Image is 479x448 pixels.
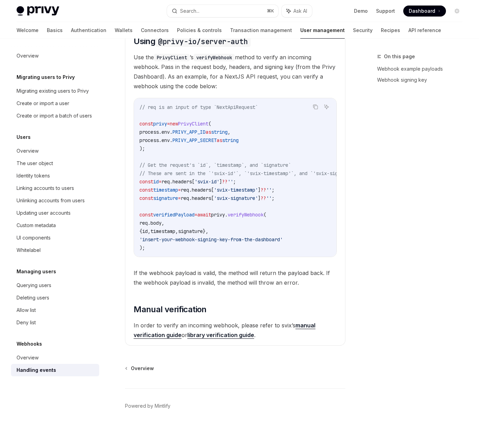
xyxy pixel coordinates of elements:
[162,179,170,185] span: req
[181,187,189,193] span: req
[208,121,211,127] span: (
[139,245,145,251] span: );
[11,97,99,110] a: Create or import a user
[192,187,211,193] span: headers
[148,220,150,226] span: .
[178,195,181,201] span: =
[192,179,195,185] span: [
[11,232,99,244] a: UI components
[293,8,307,14] span: Ask AI
[261,195,266,201] span: ??
[139,121,153,127] span: const
[17,366,56,374] div: Handling events
[17,234,51,242] div: UI components
[159,129,162,135] span: .
[381,22,400,39] a: Recipes
[167,121,170,127] span: =
[139,179,153,185] span: const
[17,267,56,276] h5: Managing users
[134,268,337,287] span: If the webhook payload is valid, the method will return the payload back. If the webhook payload ...
[263,212,266,218] span: (
[178,228,203,234] span: signature
[11,157,99,170] a: The user object
[322,102,331,111] button: Ask AI
[206,129,211,135] span: as
[11,50,99,62] a: Overview
[403,6,446,17] a: Dashboard
[71,22,106,39] a: Authentication
[139,104,258,110] span: // req is an input of type `NextApiRequest`
[189,195,192,201] span: .
[134,304,207,315] span: Manual verification
[228,129,230,135] span: ,
[11,292,99,304] a: Deleting users
[139,212,153,218] span: const
[353,22,373,39] a: Security
[17,112,92,120] div: Create or import a batch of users
[11,207,99,219] a: Updating user accounts
[17,340,42,348] h5: Webhooks
[354,8,368,14] a: Demo
[162,137,170,143] span: env
[17,22,39,39] a: Welcome
[126,365,154,372] a: Overview
[11,316,99,329] a: Deny list
[11,110,99,122] a: Create or import a batch of users
[178,187,181,193] span: =
[155,36,250,47] code: @privy-io/server-auth
[17,172,50,180] div: Identity tokens
[141,22,169,39] a: Connectors
[377,74,468,85] a: Webhook signing key
[17,99,69,108] div: Create or import a user
[154,54,190,61] code: PrivyClient
[408,22,441,39] a: API reference
[451,6,462,17] button: Toggle dark mode
[170,137,173,143] span: .
[17,159,53,167] div: The user object
[139,228,142,234] span: {
[153,212,195,218] span: verifiedPayload
[211,187,214,193] span: [
[187,332,254,339] a: library verification guide
[272,187,274,193] span: ;
[139,195,153,201] span: const
[261,187,266,193] span: ??
[311,102,320,111] button: Copy the contents from the code block
[17,184,74,192] div: Linking accounts to users
[170,179,173,185] span: .
[125,403,170,409] a: Powered by Mintlify
[282,5,312,17] button: Ask AI
[272,195,274,201] span: ;
[214,187,258,193] span: 'svix-timestamp'
[17,246,41,254] div: Whitelabel
[17,318,36,327] div: Deny list
[148,228,150,234] span: ,
[211,195,214,201] span: [
[153,195,178,201] span: signature
[228,179,233,185] span: ''
[175,228,178,234] span: ,
[189,187,192,193] span: .
[228,212,263,218] span: verifyWebhook
[17,87,89,95] div: Migrating existing users to Privy
[195,212,197,218] span: =
[258,195,261,201] span: ]
[17,306,36,314] div: Allow list
[197,212,211,218] span: await
[173,129,206,135] span: PRIVY_APP_ID
[47,22,63,39] a: Basics
[167,5,278,17] button: Search...⌘K
[134,52,337,91] span: Use the ’s method to verify an incoming webhook. Pass in the request body, headers, and signing k...
[225,212,228,218] span: .
[153,121,167,127] span: privy
[159,137,162,143] span: .
[214,195,258,201] span: 'svix-signature'
[17,294,49,302] div: Deleting users
[11,279,99,292] a: Querying users
[139,129,159,135] span: process
[139,187,153,193] span: const
[11,304,99,316] a: Allow list
[17,52,39,60] div: Overview
[409,8,435,14] span: Dashboard
[134,36,250,47] span: Using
